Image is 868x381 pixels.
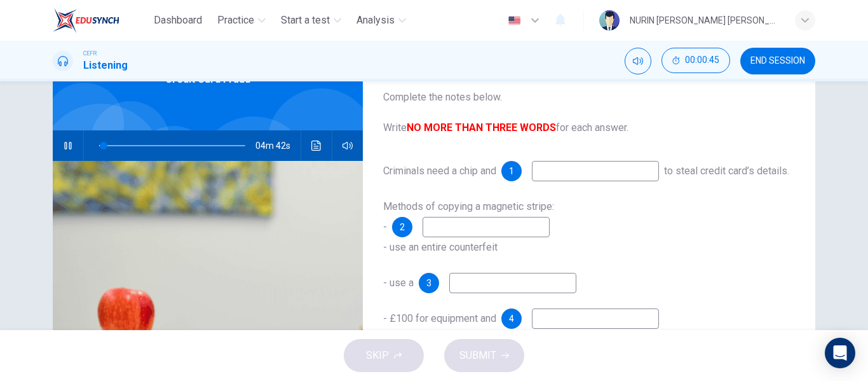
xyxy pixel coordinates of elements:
[351,9,411,32] button: Analysis
[149,9,207,32] button: Dashboard
[255,130,301,161] span: 04m 42s
[599,10,620,31] img: Profile picture
[383,312,496,324] span: - £100 for equipment and
[630,13,780,28] div: NURIN [PERSON_NAME] [PERSON_NAME]
[212,9,271,32] button: Practice
[356,13,395,28] span: Analysis
[306,130,327,161] button: Click to see the audio transcription
[383,165,496,177] span: Criminals need a chip and
[53,8,119,33] img: EduSynch logo
[276,9,346,32] button: Start a test
[625,48,651,74] div: Mute
[217,13,254,28] span: Practice
[750,56,805,66] span: END SESSION
[506,16,522,25] img: en
[661,48,730,74] div: Hide
[509,167,514,176] span: 1
[400,223,405,232] span: 2
[383,277,414,289] span: - use a
[825,338,855,368] div: Open Intercom Messenger
[383,200,554,233] span: Methods of copying a magnetic stripe: -
[383,90,795,135] span: Complete the notes below. Write for each answer.
[281,13,330,28] span: Start a test
[154,13,202,28] span: Dashboard
[664,165,789,177] span: to steal credit card’s details.
[509,314,514,323] span: 4
[383,241,498,253] span: - use an entire counterfeit
[685,55,719,66] span: 00:00:45
[407,121,556,134] b: NO MORE THAN THREE WORDS
[83,58,128,73] h1: Listening
[661,48,730,73] button: 00:00:45
[83,49,97,58] span: CEFR
[53,8,149,33] a: EduSynch logo
[740,48,815,74] button: END SESSION
[426,279,431,287] span: 3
